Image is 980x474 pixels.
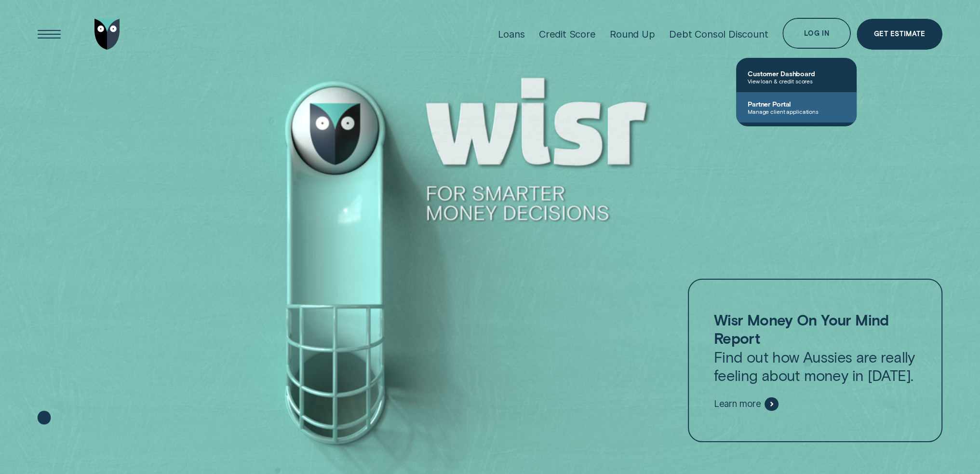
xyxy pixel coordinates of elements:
a: Customer DashboardView loan & credit scores [736,62,857,92]
a: Partner PortalManage client applications [736,92,857,122]
div: Debt Consol Discount [669,28,768,40]
strong: Wisr Money On Your Mind Report [714,311,889,347]
span: Learn more [714,398,761,410]
p: Find out how Aussies are really feeling about money in [DATE]. [714,311,917,385]
div: Credit Score [539,28,596,40]
button: Open Menu [34,19,65,50]
span: View loan & credit scores [748,78,845,84]
span: Customer Dashboard [748,69,845,78]
a: Wisr Money On Your Mind ReportFind out how Aussies are really feeling about money in [DATE].Learn... [688,279,942,442]
span: Partner Portal [748,100,845,108]
img: Wisr [94,19,120,50]
div: Loans [498,28,524,40]
div: Round Up [610,28,655,40]
a: Get Estimate [857,19,942,50]
span: Manage client applications [748,108,845,115]
button: Log in [782,18,851,49]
